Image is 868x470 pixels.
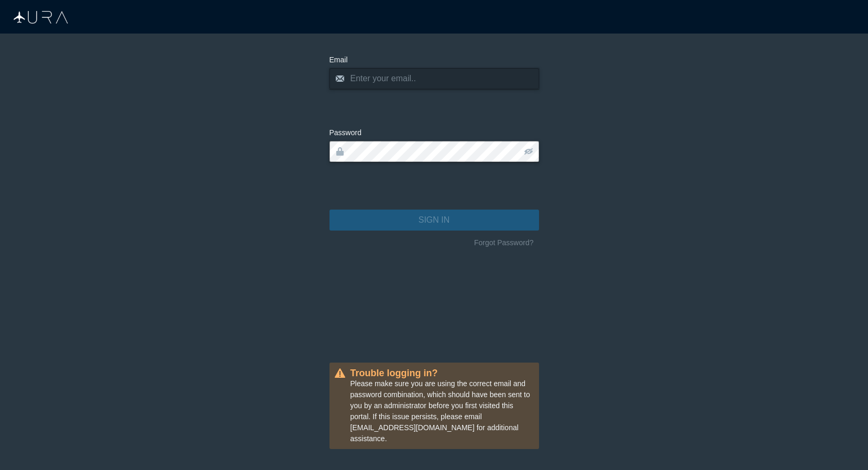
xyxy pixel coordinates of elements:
[14,11,68,24] img: Aura Logo
[329,68,539,89] input: Enter your email..
[329,363,539,449] div: Please make sure you are using the correct email and password combination, which should have been...
[329,128,361,137] span: Password
[329,56,348,64] span: Email
[419,214,450,226] span: SIGN IN
[350,368,533,378] h4: Trouble logging in?
[469,235,539,251] button: Forgot Password?
[329,210,539,231] button: SIGN IN
[474,237,534,248] span: Forgot Password?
